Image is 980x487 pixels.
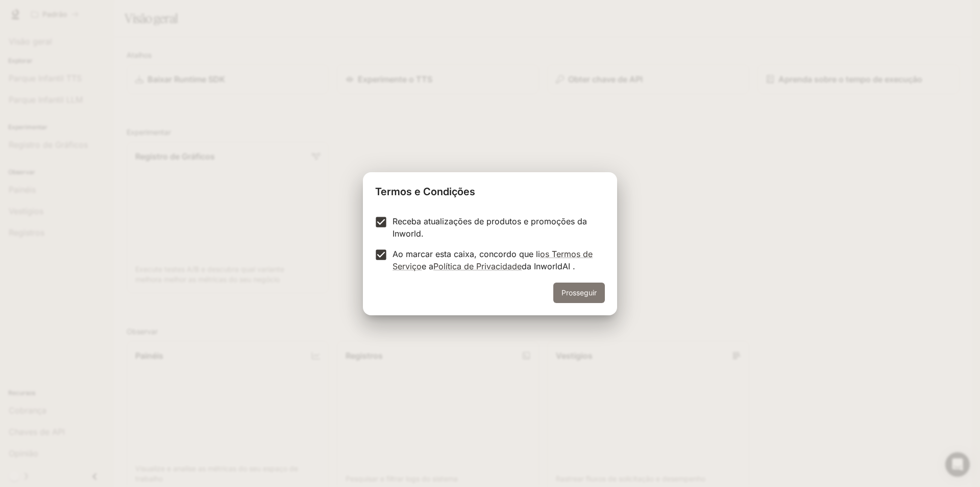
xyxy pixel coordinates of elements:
font: Ao marcar esta caixa, concordo que li [393,249,540,259]
font: Receba atualizações de produtos e promoções da Inworld. [393,216,587,239]
a: Política de Privacidade [433,261,522,271]
button: Prosseguir [553,283,605,303]
font: Termos e Condições [375,185,475,198]
a: os Termos de Serviço [393,249,593,271]
font: da InworldAI . [522,261,575,271]
font: e a [422,261,433,271]
font: Prosseguir [561,288,597,297]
